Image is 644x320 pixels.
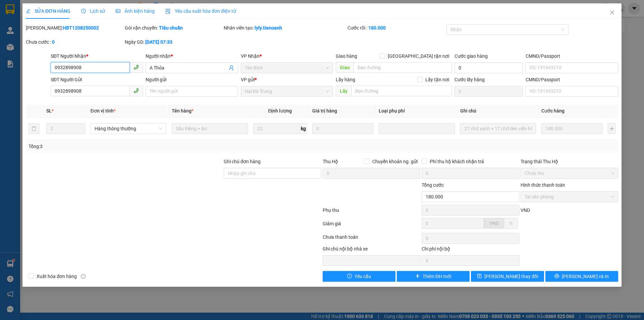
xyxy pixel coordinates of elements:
input: VD: Bàn, Ghế [172,123,248,134]
input: Cước lấy hàng [454,86,523,97]
button: plusThêm ĐH mới [397,271,470,282]
input: Dọc đường [354,62,452,73]
span: Tại văn phòng [525,192,614,202]
div: Gói vận chuyển: [125,24,222,32]
span: printer [554,274,559,279]
b: [DATE] 07:33 [145,39,172,45]
b: Tiêu chuẩn [159,25,183,31]
span: Ảnh kiện hàng [116,8,155,14]
div: Nhân viên tạo: [224,24,346,32]
div: Ghi chú nội bộ nhà xe [323,245,420,255]
label: Ghi chú đơn hàng [224,159,261,164]
span: SL [46,108,52,113]
input: Ghi chú đơn hàng [224,168,321,179]
span: SỬA ĐƠN HÀNG [26,8,70,14]
button: save[PERSON_NAME] thay đổi [471,271,544,282]
span: kg [300,123,307,134]
b: 180.000 [368,25,386,31]
input: 0 [541,123,602,134]
div: CMND/Passport [526,76,618,83]
span: Định lượng [268,108,292,113]
div: Cước rồi : [347,24,445,32]
div: VP gửi [241,76,333,83]
span: user-add [229,65,234,71]
div: SĐT Người Nhận [51,52,143,60]
span: Lịch sử [81,8,105,14]
span: phone [133,64,139,70]
span: [PERSON_NAME] và In [562,273,609,280]
span: Tân Bình [245,63,329,73]
span: clock-circle [81,9,86,13]
span: Lấy hàng [336,77,355,82]
input: Cước giao hàng [454,62,523,73]
label: Cước giao hàng [454,53,488,59]
span: exclamation-circle [347,274,352,279]
span: save [477,274,482,279]
div: Người gửi [146,76,238,83]
div: Người nhận [146,52,238,60]
div: SĐT Người Gửi [51,76,143,83]
span: Thêm ĐH mới [423,273,451,280]
span: [GEOGRAPHIC_DATA] tận nơi [385,52,452,60]
span: Hàng thông thường [95,124,162,134]
button: delete [29,123,39,134]
span: Xuất hóa đơn hàng [34,273,79,280]
span: Thu Hộ [323,159,338,164]
button: exclamation-circleYêu cầu [323,271,395,282]
b: 0 [52,39,55,45]
span: Giá trị hàng [312,108,337,113]
input: 0 [312,123,373,134]
img: icon [165,9,171,14]
span: Tên hàng [172,108,194,113]
button: plus [608,123,615,134]
span: [PERSON_NAME] thay đổi [484,273,538,280]
span: % [509,221,513,226]
span: Giao hàng [336,53,357,59]
span: Chuyển khoản ng. gửi [370,158,420,165]
span: Yêu cầu xuất hóa đơn điện tử [165,8,236,14]
span: Giao [336,62,354,73]
label: Cước lấy hàng [454,77,485,82]
span: Chưa thu [525,168,614,178]
div: CMND/Passport [526,52,618,60]
div: Tổng: 3 [29,143,249,150]
span: Phí thu hộ khách nhận trả [427,158,487,165]
label: Hình thức thanh toán [521,182,565,188]
span: phone [133,88,139,93]
button: Close [603,3,622,22]
b: lyly.tienoanh [255,25,282,31]
span: Đơn vị tính [91,108,116,113]
span: Lấy [336,86,351,96]
span: close [609,10,615,15]
span: VND [489,221,499,226]
div: Phụ thu [322,207,421,218]
span: Tổng cước [422,182,444,188]
div: Chi phí nội bộ [422,245,519,255]
input: Ghi Chú [460,123,536,134]
span: info-circle [81,274,86,279]
th: Loại phụ phí [376,104,457,118]
span: Hai Bà Trưng [245,86,329,96]
span: picture [116,9,120,13]
span: Yêu cầu [355,273,371,280]
div: Giảm giá [322,220,421,232]
div: Ngày GD: [125,38,222,46]
span: Lấy tận nơi [423,76,452,83]
div: Chưa cước : [26,38,123,46]
span: VND [521,208,530,213]
span: Cước hàng [541,108,565,113]
div: Trạng thái Thu Hộ [521,158,618,165]
div: Chưa thanh toán [322,233,421,245]
span: plus [415,274,420,279]
input: Dọc đường [351,86,452,96]
span: VP Nhận [241,53,260,59]
th: Ghi chú [458,104,539,118]
button: printer[PERSON_NAME] và In [545,271,618,282]
b: HBT1208250002 [63,25,99,31]
div: [PERSON_NAME]: [26,24,123,32]
span: edit [26,9,31,13]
